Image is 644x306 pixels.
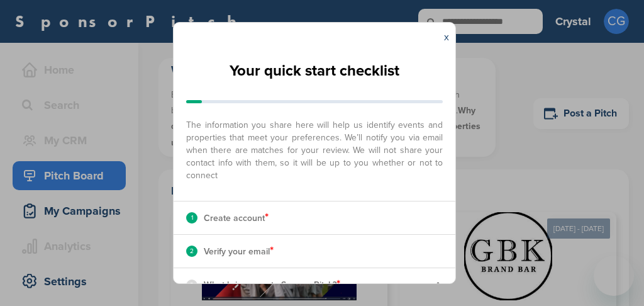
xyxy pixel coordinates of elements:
[433,280,443,290] img: Checklist arrow 1
[186,280,197,291] div: 3
[204,276,340,293] p: What brings you to SponsorPitch?
[186,246,197,257] div: 2
[444,31,449,43] a: x
[204,243,274,259] p: Verify your email
[186,212,197,224] div: 1
[230,57,399,85] h2: Your quick start checklist
[186,113,443,182] span: The information you share here will help us identify events and properties that meet your prefere...
[204,210,269,226] p: Create account
[594,256,634,296] iframe: Button to launch messaging window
